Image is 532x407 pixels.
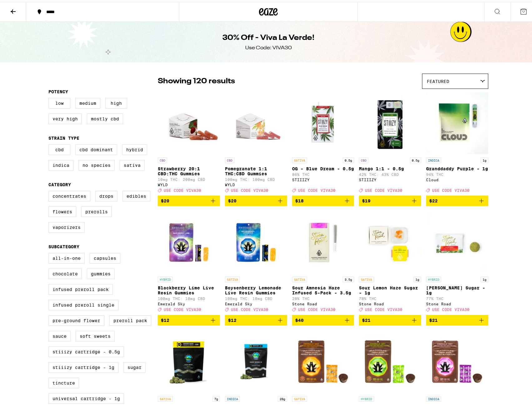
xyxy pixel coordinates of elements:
[225,181,287,185] div: WYLD
[48,112,82,122] label: Very High
[225,283,287,293] p: Boysenberry Lemonade Live Resin Gummies
[158,90,220,194] a: Open page for Strawberry 20:1 CBD:THC Gummies from WYLD
[225,394,240,400] p: INDICA
[292,313,354,324] button: Add to bag
[48,391,124,402] label: Universal Cartridge - 1g
[158,313,220,324] button: Add to bag
[365,306,402,310] span: USE CODE VIVA30
[359,90,421,153] img: STIIIZY - Mango 1:1 - 0.5g
[359,313,421,324] button: Add to bag
[75,143,117,153] label: CBD Dominant
[426,209,488,272] img: Stone Road - Oreo Biscotti Sugar - 1g
[105,96,127,107] label: High
[158,164,220,174] p: Strawberry 20:1 CBD:THC Gummies
[48,143,70,153] label: CBD
[362,316,370,321] span: $21
[48,329,71,340] label: Sauce
[48,298,118,308] label: Infused Preroll Single
[158,209,220,313] a: Open page for Blackberry Lime Live Resin Gummies from Emerald Sky
[158,194,220,204] button: Add to bag
[231,306,268,310] span: USE CODE VIVA30
[123,360,146,371] label: Sugar
[48,376,79,386] label: Tincture
[161,196,169,201] span: $20
[225,156,234,161] p: CBD
[426,313,488,324] button: Add to bag
[158,90,220,153] img: WYLD - Strawberry 20:1 CBD:THC Gummies
[359,164,421,169] p: Mango 1:1 - 0.5g
[48,189,90,200] label: Concentrates
[426,295,488,299] p: 77% THC
[48,205,76,215] label: Flowers
[158,329,220,391] img: Glass House - Lilac Diesel Smalls - 7g
[122,189,150,200] label: Edibles
[292,394,307,400] p: SATIVA
[120,158,145,169] label: Sativa
[48,251,85,262] label: All-In-One
[158,394,173,400] p: SATIVA
[481,156,488,161] p: 1g
[225,90,287,153] img: WYLD - Pomegranate 1:1 THC:CBD Gummies
[359,171,421,175] p: 42% THC: 43% CBD
[4,4,45,9] span: Hi. Need any help?
[426,171,488,175] p: 94% THC
[359,300,421,304] div: Stone Road
[359,209,421,272] img: Stone Road - Sour Lemon Haze Sugar - 1g
[109,313,151,324] label: Preroll Pack
[429,316,438,321] span: $21
[158,283,220,293] p: Blackberry Lime Live Resin Gummies
[90,251,120,262] label: Capsules
[410,156,421,161] p: 0.5g
[481,275,488,280] p: 1g
[225,90,287,194] a: Open page for Pomegranate 1:1 THC:CBD Gummies from WYLD
[225,275,240,280] p: SATIVA
[426,329,488,391] img: Emerald Sky - Indica Peanut Butter Cups 10-Pack
[225,209,287,272] img: Emerald Sky - Boysenberry Lemonade Live Resin Gummies
[295,196,304,201] span: $18
[158,275,173,280] p: HYBRID
[158,209,220,272] img: Emerald Sky - Blackberry Lime Live Resin Gummies
[298,306,336,310] span: USE CODE VIVA30
[295,316,304,321] span: $40
[426,283,488,293] p: [PERSON_NAME] Sugar - 1g
[225,295,287,299] p: 100mg THC: 10mg CBD
[222,31,315,41] h1: 30% Off - Viva La Verde!
[225,329,287,391] img: Glass House - Donny Burger #5 - 28g
[359,275,374,280] p: SATIVA
[359,209,421,313] a: Open page for Sour Lemon Haze Sugar - 1g from Stone Road
[161,316,169,321] span: $12
[432,187,470,191] span: USE CODE VIVA30
[245,43,292,50] div: Use Code: VIVA30
[343,156,354,161] p: 0.5g
[158,156,167,161] p: CBD
[427,77,449,82] span: Featured
[48,96,70,107] label: Low
[292,300,354,304] div: Stone Road
[359,394,374,400] p: HYBRID
[225,176,287,180] p: 100mg THC: 100mg CBD
[426,90,488,153] img: Cloud - Granddaddy Purple - 1g
[164,306,201,310] span: USE CODE VIVA30
[78,158,115,169] label: No Species
[298,187,336,191] span: USE CODE VIVA30
[95,189,117,200] label: Drops
[426,394,441,400] p: INDICA
[359,329,421,391] img: Emerald Sky - Hybrid Peanut Butter Cups 10-Pack
[225,209,287,313] a: Open page for Boysenberry Lemonade Live Resin Gummies from Emerald Sky
[426,275,441,280] p: HYBRID
[429,196,438,201] span: $22
[426,176,488,180] div: Cloud
[359,90,421,194] a: Open page for Mango 1:1 - 0.5g from STIIIZY
[414,275,421,280] p: 1g
[278,394,287,400] p: 28g
[231,187,268,191] span: USE CODE VIVA30
[359,295,421,299] p: 78% THC
[292,164,354,169] p: OG - Blue Dream - 0.5g
[292,90,354,153] img: STIIIZY - OG - Blue Dream - 0.5g
[81,205,112,215] label: Prerolls
[48,267,82,277] label: Chocolate
[362,196,370,201] span: $19
[87,267,115,277] label: Gummies
[158,74,235,85] p: Showing 120 results
[158,300,220,304] div: Emerald Sky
